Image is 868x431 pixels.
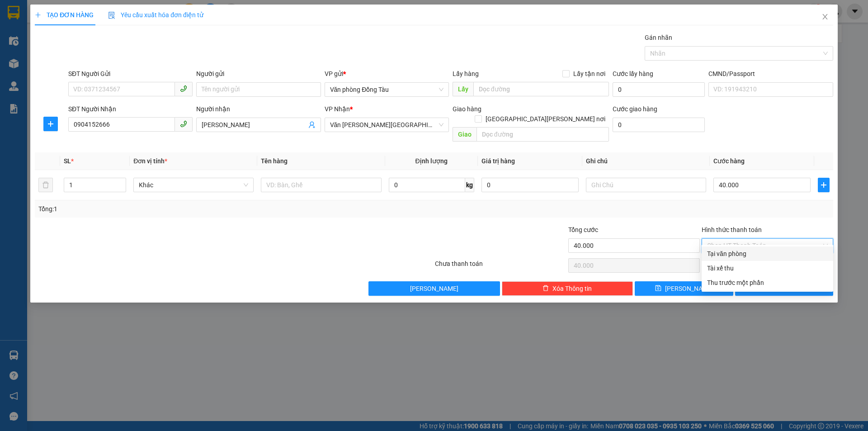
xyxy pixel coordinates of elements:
[613,70,653,77] label: Cước lấy hàng
[707,249,828,259] div: Tại văn phòng
[38,178,53,192] button: delete
[35,11,94,19] span: TẠO ĐƠN HÀNG
[707,263,828,273] div: Tài xế thu
[481,178,579,192] input: 0
[568,226,598,233] span: Tổng cước
[821,13,829,20] span: close
[108,12,115,19] img: icon
[502,281,633,296] button: deleteXóa Thông tin
[476,127,609,142] input: Dọc đường
[613,82,705,97] input: Cước lấy hàng
[542,285,549,292] span: delete
[613,118,705,132] input: Cước giao hàng
[482,114,609,124] span: [GEOGRAPHIC_DATA][PERSON_NAME] nơi
[453,70,479,77] span: Lấy hàng
[410,284,458,294] span: [PERSON_NAME]
[434,259,567,275] div: Chưa thanh toán
[570,69,609,79] span: Lấy tận nơi
[481,157,515,165] span: Giá trị hàng
[453,82,473,96] span: Lấy
[586,178,706,192] input: Ghi Chú
[108,11,203,19] span: Yêu cầu xuất hóa đơn điện tử
[635,281,733,296] button: save[PERSON_NAME]
[38,204,335,214] div: Tổng: 1
[465,178,474,192] span: kg
[368,281,500,296] button: [PERSON_NAME]
[473,82,609,96] input: Dọc đường
[139,178,248,192] span: Khác
[613,105,657,113] label: Cước giao hàng
[180,120,187,128] span: phone
[308,121,316,128] span: user-add
[325,105,350,113] span: VP Nhận
[180,85,187,92] span: phone
[133,157,167,165] span: Đơn vị tính
[43,117,58,131] button: plus
[702,226,762,233] label: Hình thức thanh toán
[453,105,481,113] span: Giao hàng
[818,178,830,192] button: plus
[582,152,710,170] th: Ghi chú
[645,34,672,41] label: Gán nhãn
[415,157,448,165] span: Định lượng
[713,157,745,165] span: Cước hàng
[707,278,828,288] div: Thu trước một phần
[325,69,449,79] div: VP gửi
[655,285,661,292] span: save
[330,118,443,132] span: Văn phòng Thanh Hóa
[196,69,321,79] div: Người gửi
[261,157,288,165] span: Tên hàng
[453,127,476,142] span: Giao
[68,69,193,79] div: SĐT Người Gửi
[812,5,838,30] button: Close
[552,284,592,294] span: Xóa Thông tin
[261,178,381,192] input: VD: Bàn, Ghế
[68,104,193,114] div: SĐT Người Nhận
[818,181,829,189] span: plus
[35,12,41,18] span: plus
[44,120,57,128] span: plus
[330,83,443,96] span: Văn phòng Đồng Tàu
[708,69,833,79] div: CMND/Passport
[665,284,713,294] span: [PERSON_NAME]
[64,157,71,165] span: SL
[196,104,321,114] div: Người nhận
